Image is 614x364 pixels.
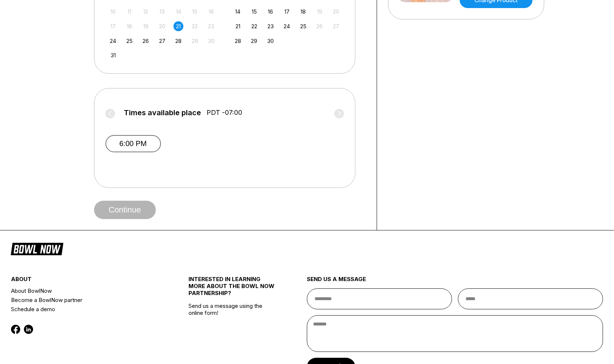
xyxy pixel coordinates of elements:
div: Choose Monday, September 29th, 2025 [249,36,259,46]
div: Not available Wednesday, August 13th, 2025 [157,7,167,17]
div: Choose Monday, September 22nd, 2025 [249,21,259,31]
div: Choose Sunday, September 14th, 2025 [233,7,243,17]
div: Not available Monday, August 11th, 2025 [125,7,134,17]
div: Not available Tuesday, August 12th, 2025 [141,7,151,17]
div: Choose Sunday, September 21st, 2025 [233,21,243,31]
div: send us a message [307,276,603,288]
div: Choose Wednesday, August 27th, 2025 [157,36,167,46]
div: Choose Wednesday, September 24th, 2025 [282,21,292,31]
div: Choose Tuesday, September 30th, 2025 [266,36,276,46]
div: Choose Tuesday, August 26th, 2025 [141,36,151,46]
a: Become a BowlNow partner [11,295,159,305]
a: About BowlNow [11,286,159,295]
div: Not available Friday, August 29th, 2025 [190,36,200,46]
div: Choose Sunday, August 24th, 2025 [108,36,118,46]
div: Not available Monday, August 18th, 2025 [125,21,134,31]
span: Times available place [124,109,201,117]
div: Choose Monday, August 25th, 2025 [125,36,134,46]
div: Not available Thursday, August 14th, 2025 [173,7,183,17]
div: Not available Friday, September 26th, 2025 [315,21,324,31]
div: Choose Thursday, August 28th, 2025 [173,36,183,46]
div: Not available Friday, August 15th, 2025 [190,7,200,17]
div: Choose Tuesday, September 16th, 2025 [266,7,276,17]
div: Choose Sunday, August 31st, 2025 [108,50,118,60]
div: Not available Tuesday, August 19th, 2025 [141,21,151,31]
div: Choose Tuesday, September 23rd, 2025 [266,21,276,31]
div: about [11,276,159,286]
div: Not available Saturday, September 27th, 2025 [331,21,341,31]
div: Choose Sunday, September 28th, 2025 [233,36,243,46]
div: Choose Thursday, September 18th, 2025 [298,7,308,17]
div: Choose Thursday, August 21st, 2025 [173,21,183,31]
div: Not available Sunday, August 17th, 2025 [108,21,118,31]
div: Choose Thursday, September 25th, 2025 [298,21,308,31]
div: Not available Friday, September 19th, 2025 [315,7,324,17]
div: Not available Saturday, August 23rd, 2025 [206,21,216,31]
span: PDT -07:00 [207,109,242,117]
div: Not available Wednesday, August 20th, 2025 [157,21,167,31]
div: Not available Saturday, August 16th, 2025 [206,7,216,17]
div: Choose Wednesday, September 17th, 2025 [282,7,292,17]
div: Not available Sunday, August 10th, 2025 [108,7,118,17]
div: Not available Saturday, September 20th, 2025 [331,7,341,17]
div: Choose Monday, September 15th, 2025 [249,7,259,17]
button: 6:00 PM [105,135,161,152]
a: Schedule a demo [11,305,159,314]
div: Not available Saturday, August 30th, 2025 [206,36,216,46]
div: INTERESTED IN LEARNING MORE ABOUT THE BOWL NOW PARTNERSHIP? [188,276,277,302]
div: Not available Friday, August 22nd, 2025 [190,21,200,31]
